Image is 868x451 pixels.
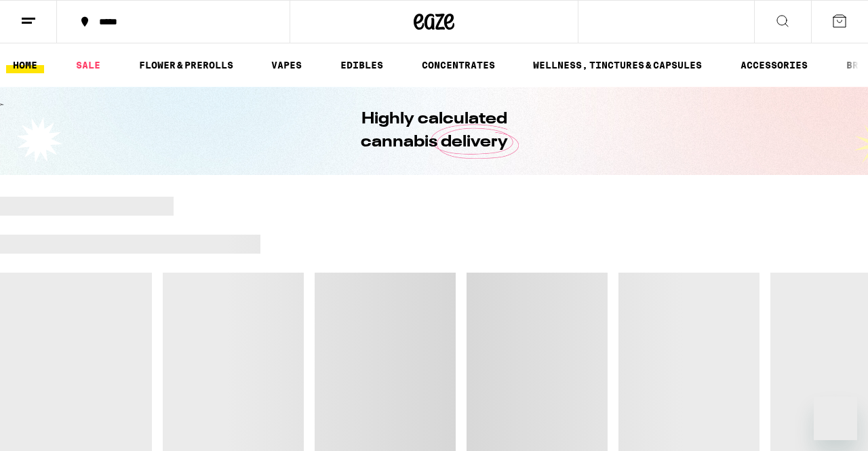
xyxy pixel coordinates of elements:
[69,57,107,73] a: SALE
[322,108,546,154] h1: Highly calculated cannabis delivery
[734,57,814,73] a: ACCESSORIES
[264,57,309,73] a: VAPES
[415,57,502,73] a: CONCENTRATES
[526,57,709,73] a: WELLNESS, TINCTURES & CAPSULES
[814,397,857,440] iframe: Button to launch messaging window
[6,57,44,73] a: HOME
[132,57,240,73] a: FLOWER & PREROLLS
[334,57,390,73] a: EDIBLES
